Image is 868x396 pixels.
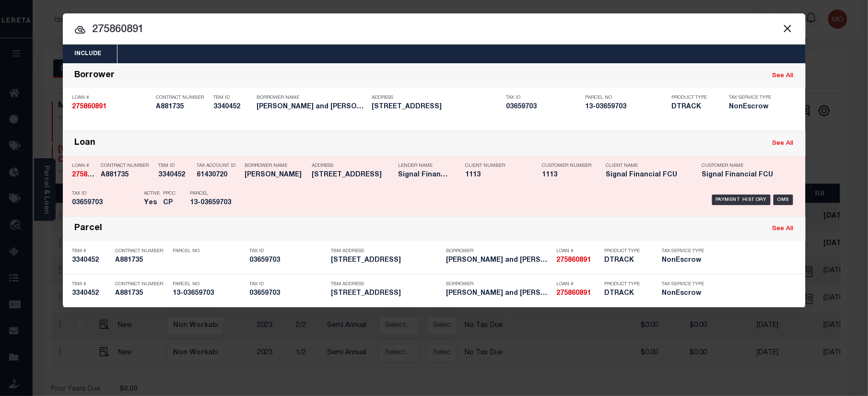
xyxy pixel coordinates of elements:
[159,171,192,179] h5: 3340452
[774,195,793,205] div: OMS
[72,256,111,265] h5: 3340452
[72,199,140,207] h5: 03659703
[101,171,154,179] h5: A881735
[72,163,96,169] p: Loan #
[250,281,327,287] p: Tax ID
[557,281,600,287] p: Loan #
[164,191,176,197] p: PPCC
[702,163,784,169] p: Customer Name
[466,171,528,179] h5: 1113
[116,256,168,265] h5: A881735
[446,256,552,265] h5: Jasbir Kaur and Hartej Singh
[702,171,784,179] h5: Signal Financial FCU
[672,103,715,111] h5: DTRACK
[331,248,442,254] p: TBM Address
[75,223,103,234] div: Parcel
[250,256,327,265] h5: 03659703
[606,171,688,179] h5: Signal Financial FCU
[542,171,590,179] h5: 1113
[782,22,794,35] button: Close
[729,95,777,101] p: Tax Service Type
[72,104,107,110] strong: 275860891
[72,290,111,298] h5: 3340452
[75,70,115,82] div: Borrower
[542,163,592,169] p: Customer Number
[605,281,648,287] p: Product Type
[662,256,705,265] h5: NonEscrow
[190,191,234,197] p: Parcel
[331,256,442,265] h5: 3425 S LEISURE WORLD BLVD UNIT ...
[101,163,154,169] p: Contract Number
[586,95,667,101] p: Parcel No
[72,281,111,287] p: TBM #
[557,290,600,298] h5: 275860891
[399,163,451,169] p: Lender Name
[773,73,794,79] a: See All
[197,163,240,169] p: Tax Account ID
[557,248,600,254] p: Loan #
[72,248,111,254] p: TBM #
[331,281,442,287] p: TBM Address
[773,226,794,232] a: See All
[446,290,552,298] h5: Jasbir Kaur and Hartej Singh
[173,281,245,287] p: Parcel No
[606,163,688,169] p: Client Name
[605,248,648,254] p: Product Type
[672,95,715,101] p: Product Type
[190,199,234,207] h5: 13-03659703
[446,248,552,254] p: Borrower
[605,290,648,298] h5: DTRACK
[214,95,252,101] p: TBM ID
[557,290,591,297] strong: 275860891
[72,172,107,178] strong: 275860891
[506,103,581,111] h5: 03659703
[331,290,442,298] h5: 3425 S LEISURE WORLD BLVD UNIT ...
[712,195,771,205] div: Payment History
[506,95,581,101] p: Tax ID
[605,256,648,265] h5: DTRACK
[116,281,168,287] p: Contract Number
[72,171,96,179] h5: 275860891
[257,103,367,111] h5: Jasbir Kaur and Hartej Singh
[197,171,240,179] h5: 61430720
[729,103,777,111] h5: NonEscrow
[557,257,591,264] strong: 275860891
[72,103,152,111] h5: 275860891
[312,171,394,179] h5: 3425 S. Leisure World Blvd Unit...
[446,281,552,287] p: Borrower
[72,95,152,101] p: Loan #
[662,248,705,254] p: Tax Service Type
[164,199,176,207] h5: CP
[662,281,705,287] p: Tax Service Type
[245,163,307,169] p: Borrower Name
[586,103,667,111] h5: 13-03659703
[214,103,252,111] h5: 3340452
[63,22,806,38] input: Start typing...
[557,256,600,265] h5: 275860891
[773,140,794,147] a: See All
[245,171,307,179] h5: KAUR JASBIR
[173,290,245,298] h5: 13-03659703
[173,248,245,254] p: Parcel No
[372,95,502,101] p: Address
[466,163,528,169] p: Client Number
[250,248,327,254] p: Tax ID
[372,103,502,111] h5: 3425 S LEISURE WORLD BLVD UNIT ...
[144,191,160,197] p: Active
[312,163,394,169] p: Address
[72,191,140,197] p: Tax ID
[662,290,705,298] h5: NonEscrow
[156,103,209,111] h5: A881735
[399,171,451,179] h5: Signal Financial FCU
[144,199,159,207] h5: Yes
[116,290,168,298] h5: A881735
[257,95,367,101] p: Borrower Name
[75,138,96,149] div: Loan
[159,163,192,169] p: TBM ID
[63,45,114,63] button: Include
[250,290,327,298] h5: 03659703
[156,95,209,101] p: Contract Number
[116,248,168,254] p: Contract Number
